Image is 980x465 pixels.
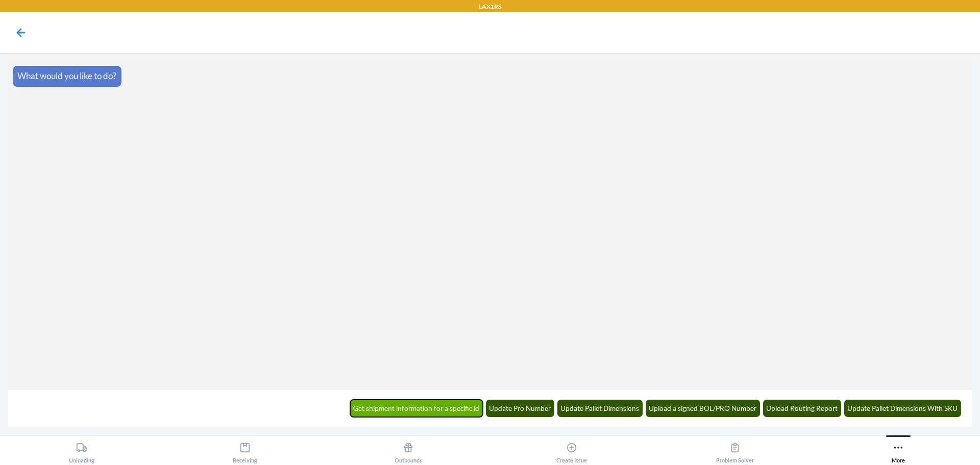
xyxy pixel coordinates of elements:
[350,400,483,417] button: Get shipment information for a specific id
[486,400,555,417] button: Update Pro Number
[163,435,327,463] button: Receiving
[69,438,94,463] div: Unloading
[763,400,842,417] button: Upload Routing Report
[844,400,962,417] button: Update Pallet Dimensions With SKU
[557,400,643,417] button: Update Pallet Dimensions
[556,438,587,463] div: Create Issue
[233,438,257,463] div: Receiving
[716,438,754,463] div: Problem Solver
[490,435,653,463] button: Create Issue
[653,435,817,463] button: Problem Solver
[646,400,761,417] button: Upload a signed BOL/PRO Number
[817,435,980,463] button: More
[17,69,116,83] p: What would you like to do?
[327,435,490,463] button: Outbounds
[395,438,422,463] div: Outbounds
[479,2,501,11] p: LAX1RS
[892,438,905,463] div: More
